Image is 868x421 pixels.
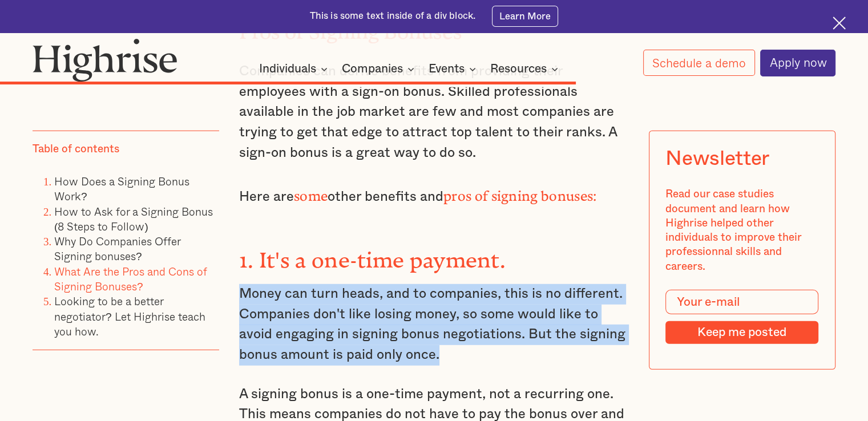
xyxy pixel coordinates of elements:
[259,62,331,76] div: Individuals
[33,38,177,82] img: Highrise logo
[54,172,189,204] a: How Does a Signing Bonus Work?
[239,183,629,208] p: Here are other benefits and
[666,321,819,343] input: Keep me posted
[666,290,819,314] input: Your e-mail
[239,248,506,261] strong: 1. It's a one-time payment.
[239,284,629,366] p: Money can turn heads, and to companies, this is no different. Companies don't like losing money, ...
[443,188,596,197] strong: pros of signing bonuses:
[492,6,559,26] a: Learn More
[294,188,328,197] strong: some
[490,62,562,76] div: Resources
[833,17,846,30] img: Cross icon
[666,290,819,344] form: Modal Form
[342,62,418,76] div: Companies
[760,50,835,76] a: Apply now
[54,232,180,264] a: Why Do Companies Offer Signing bonuses?
[54,293,205,339] a: Looking to be a better negotiator? Let Highrise teach you how.
[666,187,819,274] div: Read our case studies document and learn how Highrise helped other individuals to improve their p...
[643,50,755,76] a: Schedule a demo
[429,62,465,76] div: Events
[54,203,213,234] a: How to Ask for a Signing Bonus (8 Steps to Follow)
[33,141,119,156] div: Table of contents
[429,62,479,76] div: Events
[259,62,316,76] div: Individuals
[54,262,207,294] a: What Are the Pros and Cons of Signing Bonuses?
[490,62,547,76] div: Resources
[239,62,629,163] p: Companies can derive benefits from providing their employees with a sign-on bonus. Skilled profes...
[666,147,769,171] div: Newsletter
[310,10,476,23] div: This is some text inside of a div block.
[342,62,403,76] div: Companies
